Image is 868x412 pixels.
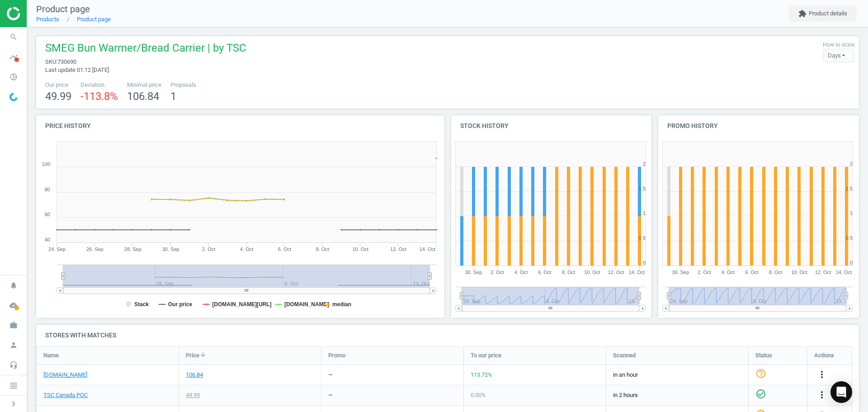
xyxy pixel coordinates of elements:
[722,270,735,275] tspan: 4. Oct
[791,270,807,275] tspan: 10. Oct
[755,368,766,379] i: help_outline
[698,270,711,275] tspan: 2. Oct
[186,351,199,360] span: Price
[846,235,853,241] text: 0.5
[789,5,857,22] button: extensionProduct details
[823,49,854,62] div: Days
[77,16,111,23] a: Product page
[127,90,159,103] span: 106.84
[451,115,652,137] h4: Stock history
[638,235,645,241] text: 0.5
[45,41,246,58] span: SMEG Bun Warmer/Bread Carrier | by TSC
[823,41,854,49] label: How to scale
[608,270,623,275] tspan: 12. Oct
[45,81,71,89] span: Our price
[755,388,766,399] i: check_circle_outline
[170,81,196,89] span: Proposals
[642,210,645,216] text: 1
[127,81,161,89] span: Minimal price
[45,66,109,73] span: Last update 01:12 [DATE]
[5,297,22,314] i: cloud_done
[352,246,368,252] tspan: 10. Oct
[471,392,486,398] span: 0.00 %
[471,351,501,360] span: To our price
[5,68,22,85] i: pie_chart_outlined
[36,325,859,346] h4: Stores with matches
[850,161,853,166] text: 2
[36,16,59,23] a: Products
[170,90,176,103] span: 1
[186,391,200,399] div: 49.99
[836,298,849,304] tspan: 13. …
[836,270,852,275] tspan: 14. Oct
[850,260,853,265] text: 0
[798,9,807,18] i: extension
[45,187,50,192] text: 80
[390,246,406,252] tspan: 12. Oct
[420,246,435,252] tspan: 14. Oct
[43,371,87,379] a: [DOMAIN_NAME]
[830,381,852,403] div: Open Intercom Messenger
[5,277,22,294] i: notifications
[491,270,504,275] tspan: 2. Oct
[613,351,636,360] span: Scanned
[658,115,859,137] h4: Promo history
[48,246,66,252] tspan: 24. Sep
[816,389,827,401] button: more_vert
[814,351,834,360] span: Actions
[332,301,351,308] tspan: median
[36,4,90,14] span: Product page
[613,371,741,379] span: in an hour
[638,186,645,191] text: 1.5
[2,398,25,410] button: chevron_right
[815,270,831,275] tspan: 12. Oct
[278,246,291,252] tspan: 6. Oct
[42,161,50,167] text: 100
[7,7,71,20] img: ajHJNr6hYgQAAAAASUVORK5CYII=
[8,398,19,409] i: chevron_right
[316,246,329,252] tspan: 8. Oct
[45,237,50,242] text: 40
[816,369,827,380] i: more_vert
[672,270,689,275] tspan: 30. Sep
[5,48,22,66] i: timeline
[45,58,57,65] span: sku :
[816,369,827,381] button: more_vert
[199,351,207,358] i: arrow_downward
[755,351,772,360] span: Status
[328,371,333,379] div: —
[328,351,345,360] span: Promo
[816,389,827,400] i: more_vert
[584,270,600,275] tspan: 10. Oct
[745,270,758,275] tspan: 6. Oct
[465,270,482,275] tspan: 30. Sep
[328,391,333,399] div: —
[43,391,88,399] a: TSC Canada POC
[43,351,59,360] span: Name
[769,270,782,275] tspan: 8. Oct
[45,212,50,217] text: 60
[212,301,271,308] tspan: [DOMAIN_NAME][URL]
[628,298,642,304] tspan: 13. …
[561,270,575,275] tspan: 8. Oct
[5,28,22,46] i: search
[9,93,18,101] img: wGWNvw8QSZomAAAAABJRU5ErkJggg==
[80,90,118,103] span: -113.8 %
[80,81,118,89] span: Deviation
[36,115,444,137] h4: Price history
[86,246,104,252] tspan: 26. Sep
[514,270,527,275] tspan: 4. Oct
[134,301,149,308] tspan: Stack
[613,391,741,399] span: in 2 hours
[186,371,203,379] div: 106.84
[45,90,71,103] span: 49.99
[846,186,853,191] text: 1.5
[642,161,645,166] text: 2
[5,356,22,374] i: headset_mic
[168,301,193,308] tspan: Our price
[538,270,551,275] tspan: 6. Oct
[5,317,22,334] i: work
[5,336,22,354] i: person
[284,301,329,308] tspan: [DOMAIN_NAME]
[202,246,215,252] tspan: 2. Oct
